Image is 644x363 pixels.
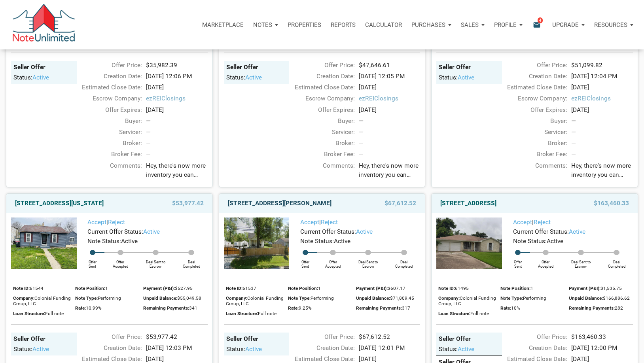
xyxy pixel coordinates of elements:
[461,21,479,28] p: Sales
[355,106,424,115] div: [DATE]
[498,94,568,103] div: Escrow Company:
[288,295,311,301] span: Note Type:
[142,106,212,115] div: [DATE]
[285,83,355,92] div: Estimated Close Date:
[385,199,416,208] span: $67,612.52
[45,311,64,316] span: Full note
[75,285,105,291] span: Note Position:
[87,219,125,226] span: |
[355,333,424,342] div: $67,612.52
[73,139,142,148] div: Broker:
[253,21,272,28] p: Notes
[13,295,71,306] span: Colonial Funding Group, LLC
[104,255,136,269] div: Offer Accepted
[349,255,388,269] div: Deal Sent to Escrow
[530,285,533,291] span: 1
[224,217,290,269] img: 576457
[569,228,585,235] span: active
[489,13,527,37] button: Profile
[73,128,142,137] div: Servicer:
[439,346,458,353] span: Status:
[317,255,349,269] div: Offer Accepted
[500,295,523,301] span: Note Type:
[438,311,470,316] span: Loan Structure:
[455,285,469,291] span: 61495
[177,295,201,301] span: $55,049.58
[513,228,569,235] span: Current Offer Status:
[456,13,489,37] button: Sales
[390,295,414,301] span: $71,809.45
[567,344,637,353] div: [DATE] 12:00 PM
[498,139,568,148] div: Broker:
[142,333,212,342] div: $53,977.42
[300,228,356,235] span: Current Offer Status:
[146,151,151,158] span: —
[13,346,32,353] span: Status:
[172,199,204,208] span: $53,977.42
[538,17,543,23] span: 4
[146,117,208,126] div: —
[146,161,208,180] span: Hey, there's now more inventory you can check out, with something for pretty much any investing s...
[359,161,420,180] span: Hey, there's now more inventory you can check out, with something for pretty much any investing s...
[242,285,256,291] span: 61537
[87,238,121,245] span: Note Status:
[13,74,32,81] span: Status:
[355,61,424,70] div: $47,646.61
[359,94,420,103] span: ezREIClosings
[355,344,424,353] div: [DATE] 12:01 PM
[569,305,615,311] span: Remaining Payments:
[589,13,638,37] button: Resources
[498,333,568,342] div: Offer Price:
[594,199,629,208] span: $163,460.33
[143,228,160,235] span: active
[438,295,460,301] span: Company:
[513,219,551,226] span: |
[407,13,456,37] button: Purchases
[142,83,212,92] div: [DATE]
[285,333,355,342] div: Offer Price:
[498,161,568,183] div: Comments:
[547,238,563,245] span: Active
[359,151,364,158] span: —
[73,83,142,92] div: Estimated Close Date:
[356,285,388,291] span: Payment (P&I):
[411,21,445,28] p: Purchases
[594,21,627,28] p: Resources
[571,117,633,126] div: —
[226,346,245,353] span: Status:
[73,333,142,342] div: Offer Price:
[494,21,517,28] p: Profile
[552,21,579,28] p: Upgrade
[498,72,568,81] div: Creation Date:
[32,346,49,353] span: active
[534,219,551,226] a: Reject
[15,199,104,208] a: [STREET_ADDRESS][US_STATE]
[73,94,142,103] div: Escrow Company:
[30,285,44,291] span: 61544
[73,150,142,159] div: Broker Fee:
[506,255,530,269] div: Offer Sent
[13,295,34,301] span: Company:
[458,74,474,81] span: active
[439,63,500,71] div: Seller Offer
[81,255,105,269] div: Offer Sent
[440,199,496,208] a: [STREET_ADDRESS]
[603,295,630,301] span: $166,886.62
[105,285,108,291] span: 1
[285,61,355,70] div: Offer Price:
[285,72,355,81] div: Creation Date:
[121,238,138,245] span: Active
[498,150,568,159] div: Broker Fee:
[569,285,600,291] span: Payment (P&I):
[75,295,98,301] span: Note Type:
[571,151,576,158] span: —
[498,83,568,92] div: Estimated Close Date:
[228,199,331,208] a: [STREET_ADDRESS][PERSON_NAME]
[285,106,355,115] div: Offer Expires:
[498,106,568,115] div: Offer Expires:
[13,311,45,316] span: Loan Structure:
[356,295,390,301] span: Unpaid Balance:
[73,161,142,183] div: Comments:
[359,117,420,126] div: —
